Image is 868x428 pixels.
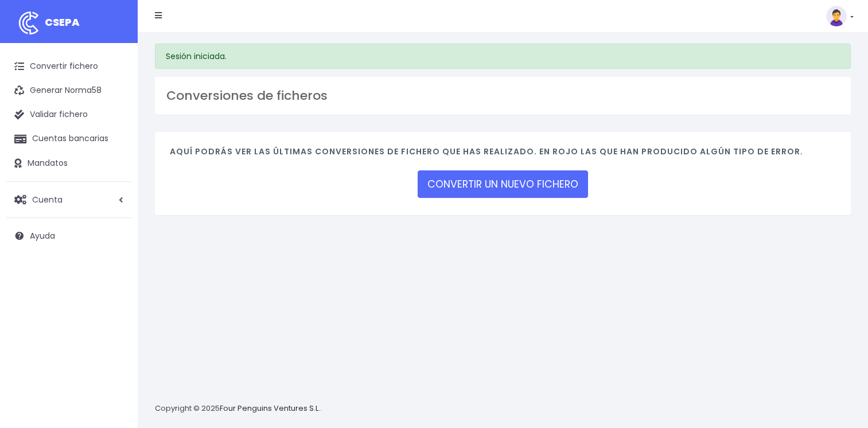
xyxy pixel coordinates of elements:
[32,193,63,205] span: Cuenta
[170,147,836,162] h4: Aquí podrás ver las últimas conversiones de fichero que has realizado. En rojo las que han produc...
[6,79,132,103] a: Generar Norma58
[30,230,55,242] span: Ayuda
[418,170,588,198] a: CONVERTIR UN NUEVO FICHERO
[14,9,43,37] img: logo
[45,15,80,29] span: CSEPA
[6,224,132,248] a: Ayuda
[6,151,132,176] a: Mandatos
[826,6,847,26] img: profile
[6,103,132,127] a: Validar fichero
[6,127,132,151] a: Cuentas bancarias
[6,55,132,79] a: Convertir fichero
[166,88,839,103] h3: Conversiones de ficheros
[155,403,322,415] p: Copyright © 2025 .
[155,44,851,69] div: Sesión iniciada.
[6,188,132,212] a: Cuenta
[220,403,320,414] a: Four Penguins Ventures S.L.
